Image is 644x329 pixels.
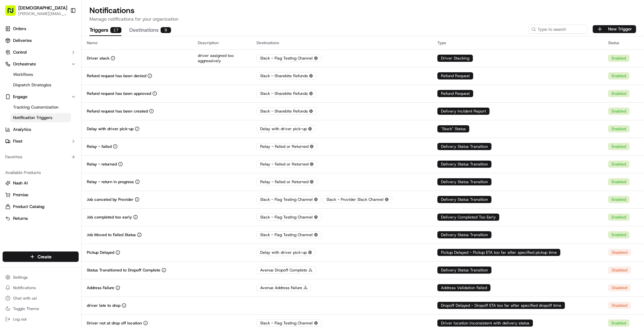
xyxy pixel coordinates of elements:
[437,302,565,309] div: Dropoff Delayed - Dropoff ETA too far after specified dropoff time
[13,82,51,88] span: Dispatch Strategies
[608,40,639,45] div: Status
[257,231,322,238] div: Slack - Flag Testing Channel
[257,249,316,256] div: Delay with driver pick-up
[87,56,109,61] p: Driver stack
[437,90,473,97] div: Refund Request
[3,213,79,224] button: Returns
[22,69,83,74] div: We're available if you need us!
[3,59,79,69] button: Orchestrate
[257,196,322,203] div: Slack - Flag Testing Channel
[13,72,33,78] span: Workflows
[87,303,120,308] p: driver late to drop
[608,249,631,256] div: Disabled
[87,179,134,184] p: Relay - return in progress
[257,320,322,327] div: Slack - Flag Testing Channel
[3,273,79,282] button: Settings
[7,62,18,74] img: 1736555255976-a54dd68f-1ca7-489b-9aae-adbdc363a1c4
[437,267,492,274] div: Delivery Status Transition
[13,61,36,67] span: Orchestrate
[257,214,322,221] div: Slack - Flag Testing Channel
[437,284,491,291] div: Address Validation Failed
[437,320,533,327] div: Driver location inconsistent with delivery status
[89,16,636,22] p: Manage notifications for your organization
[10,80,71,90] a: Dispatch Strategies
[7,6,20,19] img: Nash
[257,143,317,150] div: Relay - Failed or Returned
[3,201,79,212] button: Product Catalog
[257,284,311,291] div: Avenue Address Failure
[3,136,79,147] button: Fleet
[87,268,160,273] p: Status Transitioned to Dropoff Complete
[437,125,469,132] div: "Stuck" Status
[87,232,136,237] p: Job Moved to Failed Status
[10,103,71,112] a: Tracking Customization
[529,25,588,34] input: Type to search
[10,70,71,79] a: Workflows
[13,216,28,221] span: Returns
[3,3,68,18] button: [DEMOGRAPHIC_DATA][PERSON_NAME][EMAIL_ADDRESS][DOMAIN_NAME]
[13,26,26,32] span: Orders
[13,95,50,101] span: Knowledge Base
[437,178,492,185] div: Delivery Status Transition
[46,110,79,115] a: Powered byPylon
[437,196,492,203] div: Delivery Status Transition
[87,144,112,149] p: Relay - failed
[87,285,114,290] p: Address Failure
[608,302,631,309] div: Disabled
[87,109,148,114] p: Refund request has been created
[87,126,134,131] p: Delay with driver pick-up
[437,161,492,168] div: Delivery Status Transition
[110,27,121,33] div: 17
[13,127,31,132] span: Analytics
[55,95,60,100] div: 💻
[87,73,146,78] p: Refund request has been denied
[13,204,44,210] span: Product Catalog
[13,285,36,290] span: Notifications
[22,62,107,69] div: Start new chat
[161,27,171,33] div: 9
[13,317,26,322] span: Log out
[437,108,490,115] div: Delivery Incident Report
[65,111,79,115] span: Pylon
[13,275,28,280] span: Settings
[13,94,27,100] span: Engage
[7,95,12,100] div: 📗
[13,296,37,301] span: Chat with us!
[89,5,636,16] h1: Notifications
[17,42,118,49] input: Got a question? Start typing here...
[3,167,79,178] div: Available Products
[437,55,473,62] div: Driver Stacking
[13,38,32,43] span: Deliveries
[18,5,67,11] button: [DEMOGRAPHIC_DATA]
[608,55,630,62] div: Enabled
[13,180,28,186] span: Nash AI
[5,204,76,210] a: Product Catalog
[111,64,119,72] button: Start new chat
[437,249,560,256] div: Pickup Delayed - Pickup ETA too far after specified pickup time
[3,251,79,262] button: Create
[13,192,28,198] span: Promise
[257,72,317,79] div: Slack - Sharebite Refunds
[608,178,630,185] div: Enabled
[129,25,171,36] button: Destinations
[257,55,322,62] div: Slack - Flag Testing Channel
[13,104,58,110] span: Tracking Customization
[257,161,317,168] div: Relay - Failed or Returned
[608,90,630,97] div: Enabled
[608,72,630,79] div: Enabled
[608,267,631,274] div: Disabled
[257,90,317,97] div: Slack - Sharebite Refunds
[3,315,79,324] button: Log out
[437,231,492,238] div: Delivery Status Transition
[608,143,630,150] div: Enabled
[608,161,630,168] div: Enabled
[3,304,79,313] button: Toggle Theme
[5,192,76,198] a: Promise
[4,92,53,104] a: 📗Knowledge Base
[593,25,636,33] button: New Trigger
[7,26,119,36] p: Welcome 👋
[437,143,492,150] div: Delivery Status Transition
[13,138,23,144] span: Fleet
[3,47,79,58] button: Control
[53,92,107,104] a: 💻API Documentation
